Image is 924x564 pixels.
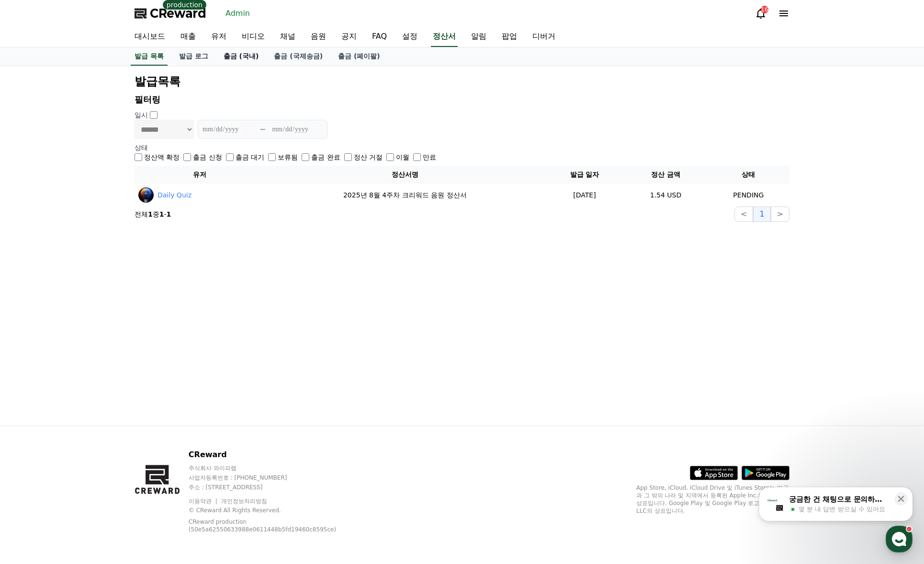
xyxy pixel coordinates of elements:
strong: 1 [159,210,164,218]
div: 16 [761,6,768,13]
p: 주소 : [STREET_ADDRESS] [189,483,357,491]
label: 이월 [396,152,409,162]
a: 대화 [63,304,124,328]
a: 발급 목록 [131,47,168,66]
label: 정산액 확정 [144,152,180,162]
p: ~ [259,124,266,135]
a: 매출 [173,27,203,47]
a: 개인정보처리방침 [221,498,267,505]
p: 필터링 [135,93,789,106]
td: 1.54 USD [624,184,708,207]
strong: 1 [148,210,153,218]
th: 정산서명 [265,166,545,184]
a: CReward [135,6,206,21]
a: FAQ [364,27,394,47]
p: 일시 [135,110,148,120]
a: 이용약관 [189,498,219,505]
a: Daily Quiz [158,190,192,200]
a: 출금 (페이팔) [330,47,388,66]
a: 대시보드 [127,27,173,47]
span: 대화 [88,319,99,326]
p: 사업자등록번호 : [PHONE_NUMBER] [189,474,357,482]
a: 설정 [124,304,184,328]
td: [DATE] [545,184,624,207]
a: 알림 [463,27,494,47]
span: 설정 [148,318,159,326]
a: 정산서 [431,27,458,47]
a: 공지 [334,27,364,47]
button: < [734,207,753,222]
label: 출금 완료 [311,152,340,162]
th: 유저 [135,166,265,184]
p: CReward [189,449,357,460]
p: 전체 중 - [135,209,171,219]
a: 홈 [3,304,63,328]
label: 출금 신청 [193,152,222,162]
span: CReward [150,6,206,21]
a: 비디오 [234,27,272,47]
strong: 1 [167,210,171,218]
td: PENDING [708,184,789,207]
a: 유저 [203,27,234,47]
a: 디버거 [525,27,563,47]
p: © CReward All Rights Reserved. [189,506,357,514]
th: 발급 일자 [545,166,624,184]
p: 상태 [135,143,789,152]
p: CReward production (50e5a62550633988e0611448b5fd19460c8595ce) [189,518,342,533]
p: App Store, iCloud, iCloud Drive 및 iTunes Store는 미국과 그 밖의 나라 및 지역에서 등록된 Apple Inc.의 서비스 상표입니다. Goo... [636,484,789,515]
label: 보류됨 [278,152,298,162]
a: 발급 로그 [171,47,216,66]
img: Daily Quiz [138,187,154,203]
a: 팝업 [494,27,525,47]
a: 출금 (국내) [216,47,267,66]
label: 출금 대기 [236,152,264,162]
p: 주식회사 와이피랩 [189,464,357,472]
a: Admin [222,6,254,21]
button: > [771,207,789,222]
button: 1 [753,207,770,222]
label: 정산 거절 [354,152,383,162]
a: 설정 [394,27,425,47]
span: 홈 [30,318,36,326]
a: 16 [755,8,766,19]
a: 채널 [272,27,303,47]
a: 출금 (국제송금) [266,47,330,66]
th: 상태 [708,166,789,184]
h2: 발급목록 [135,74,789,89]
a: 음원 [303,27,334,47]
label: 만료 [423,152,436,162]
td: 2025년 8월 4주차 크리워드 음원 정산서 [265,184,545,207]
th: 정산 금액 [624,166,708,184]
